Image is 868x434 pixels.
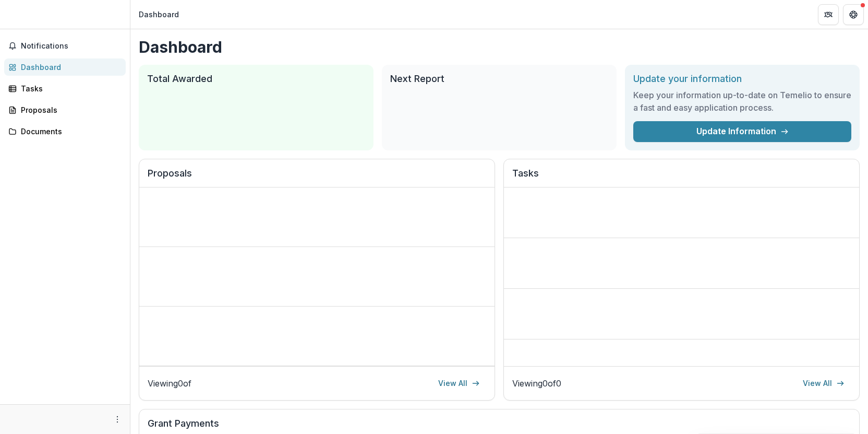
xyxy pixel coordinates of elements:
[843,4,864,25] button: Get Help
[4,101,126,119] a: Proposals
[797,375,851,392] a: View All
[4,58,126,76] a: Dashboard
[21,83,117,94] div: Tasks
[21,62,117,73] div: Dashboard
[512,377,561,390] p: Viewing 0 of 0
[21,126,117,137] div: Documents
[633,89,851,114] h3: Keep your information up-to-date on Temelio to ensure a fast and easy application process.
[4,123,126,140] a: Documents
[4,80,126,97] a: Tasks
[21,104,117,115] div: Proposals
[390,73,608,85] h2: Next Report
[135,7,183,22] nav: breadcrumb
[21,42,122,51] span: Notifications
[633,121,851,142] a: Update Information
[148,168,486,187] h2: Proposals
[139,38,860,56] h1: Dashboard
[512,168,851,187] h2: Tasks
[432,375,486,392] a: View All
[139,9,179,20] div: Dashboard
[147,73,365,85] h2: Total Awarded
[818,4,839,25] button: Partners
[111,413,124,426] button: More
[4,38,126,54] button: Notifications
[148,377,191,390] p: Viewing 0 of
[633,73,851,85] h2: Update your information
